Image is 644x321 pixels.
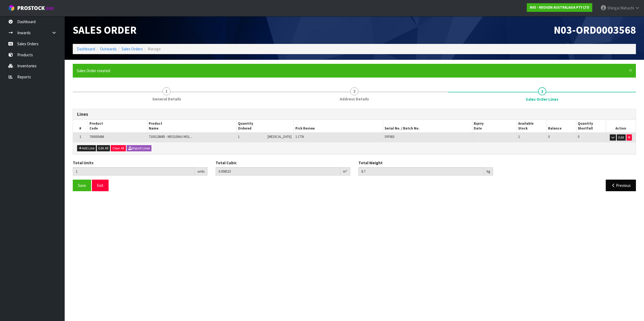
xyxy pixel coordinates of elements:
span: 1 [238,134,240,139]
label: Total Weight [358,160,383,166]
input: Total Cubic [216,167,340,176]
button: Import Lines [127,145,151,152]
span: N03-ORD0003568 [554,23,636,37]
img: cube-alt.png [8,5,15,11]
th: Action [606,120,636,133]
span: 1 CTN [295,134,304,139]
span: 1 [79,134,81,139]
button: Edit [617,134,626,141]
th: Available Stock [517,120,546,133]
span: 1 [162,87,171,95]
span: 700005484 [89,134,104,139]
div: m³ [340,167,350,176]
a: Outwards [100,46,117,51]
input: Total Weight [358,167,484,176]
button: Exit [92,180,109,191]
th: Expiry Date [472,120,517,133]
span: [MEDICAL_DATA] [268,134,292,139]
span: Save [78,183,86,188]
span: 3 [538,87,546,95]
th: Product Name [147,120,237,133]
label: Total Cubic [216,160,237,166]
button: Add Line [77,145,96,152]
span: ProStock [17,5,45,12]
span: 0 [548,134,550,139]
button: Edit All [97,145,110,152]
h3: Lines [77,112,632,117]
span: 0 [578,134,579,139]
small: WMS [46,6,54,11]
span: Sales Order created [77,68,110,73]
th: Quantity Shortfall [576,120,606,133]
span: SYF083 [385,134,394,139]
span: 1 [518,134,520,139]
a: Sales Orders [122,46,143,51]
div: kg [484,167,493,176]
button: Previous [606,180,636,191]
div: units [195,167,207,176]
a: Dashboard [77,46,95,51]
span: × [629,67,632,74]
span: Mahachi [620,5,634,11]
button: Clear All [111,145,126,152]
span: 2 [350,87,358,95]
span: General Details [152,96,181,102]
strong: N03 - NEOGEN AUSTRALASIA PTY LTD [530,5,589,10]
span: Sales Order [73,23,137,37]
button: Save [73,180,91,191]
span: Sales Order Lines [73,105,636,196]
th: Quantity Ordered [237,120,294,133]
th: Balance [546,120,576,133]
th: Pick Review [294,120,383,133]
span: Sales Order Lines [526,96,558,102]
span: Manage [148,46,161,51]
th: # [73,120,88,133]
th: Product Code [88,120,147,133]
span: 7100128685 - MDS100AU MOL... [149,134,192,139]
span: Address Details [340,96,369,102]
span: Shingai [607,5,619,11]
label: Total Units [73,160,94,166]
input: Total Units [73,167,195,176]
th: Serial No. / Batch No. [383,120,472,133]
